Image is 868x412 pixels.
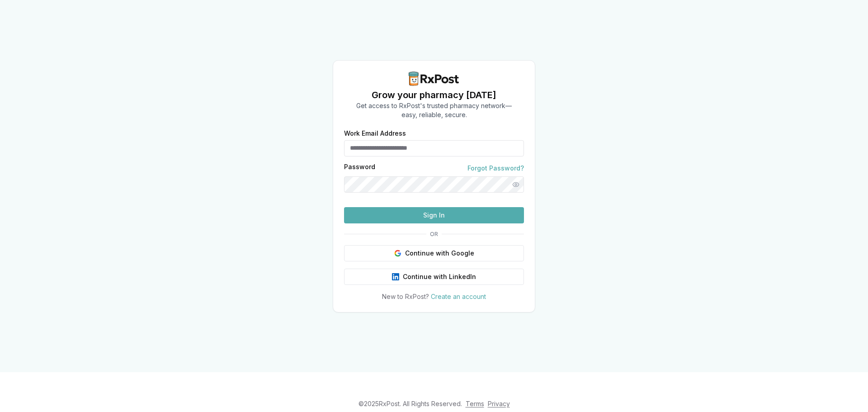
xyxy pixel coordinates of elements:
img: LinkedIn [392,273,399,280]
a: Forgot Password? [467,164,524,173]
a: Create an account [431,293,486,300]
h1: Grow your pharmacy [DATE] [356,89,512,101]
img: RxPost Logo [405,71,463,86]
label: Work Email Address [344,130,524,137]
button: Show password [508,176,524,193]
label: Password [344,164,375,173]
span: New to RxPost? [382,293,429,300]
a: Terms [466,400,484,407]
span: OR [426,231,442,238]
img: Google [394,250,401,257]
button: Sign In [344,207,524,223]
a: Privacy [488,400,510,407]
p: Get access to RxPost's trusted pharmacy network— easy, reliable, secure. [356,101,512,119]
button: Continue with LinkedIn [344,269,524,285]
button: Continue with Google [344,245,524,261]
